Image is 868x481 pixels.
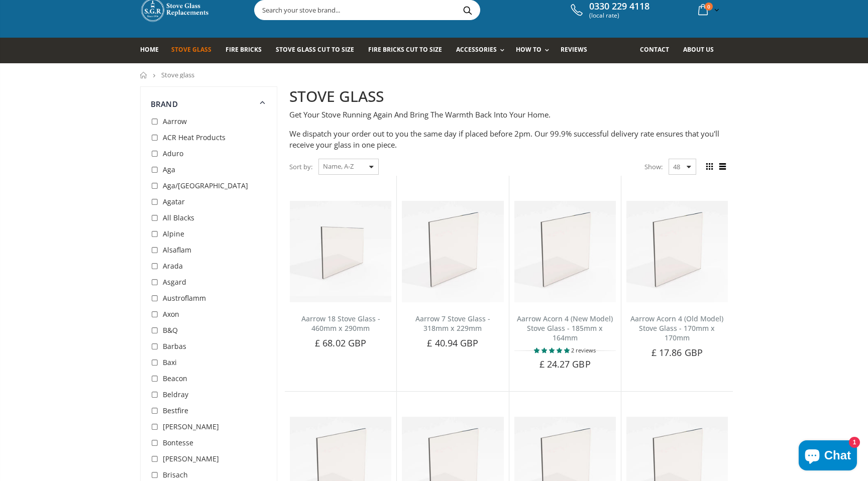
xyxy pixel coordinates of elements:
span: Baxi [163,357,177,367]
img: Aarrow 7 Stove Glass [402,201,503,302]
span: Alpine [163,229,184,238]
a: Aarrow 7 Stove Glass - 318mm x 229mm [415,314,490,333]
span: [PERSON_NAME] [163,454,219,463]
span: £ 68.02 GBP [315,337,366,349]
span: Stove Glass [171,45,211,54]
button: Search [456,1,479,20]
a: 0330 229 4118 (local rate) [568,1,649,19]
a: How To [516,38,554,63]
span: Fire Bricks Cut To Size [368,45,442,54]
span: Aga/[GEOGRAPHIC_DATA] [163,181,248,190]
a: Aarrow Acorn 4 (New Model) Stove Glass - 185mm x 164mm [517,314,613,342]
span: Fire Bricks [226,45,262,54]
span: Accessories [456,45,497,54]
span: Agatar [163,197,185,206]
span: Aduro [163,149,183,158]
a: Reviews [561,38,595,63]
span: Beacon [163,374,187,383]
span: £ 24.27 GBP [539,358,591,370]
a: Home [140,38,166,63]
span: 5.00 stars [534,346,571,354]
span: 0 [705,3,713,11]
a: Aarrow Acorn 4 (Old Model) Stove Glass - 170mm x 170mm [630,314,723,342]
span: Show: [644,159,663,175]
span: Bestfire [163,406,188,415]
img: Aarrow Acorn 4 New Model Stove Glass [514,201,616,302]
a: Fire Bricks Cut To Size [368,38,450,63]
span: (local rate) [589,12,649,19]
span: Barbas [163,341,186,351]
span: B&Q [163,325,178,335]
inbox-online-store-chat: Shopify online store chat [796,440,860,473]
img: Aarrow 18 Stove Glass [290,201,391,302]
a: About us [683,38,721,63]
span: All Blacks [163,213,194,222]
span: 2 reviews [571,346,596,354]
a: Stove Glass [171,38,219,63]
span: Beldray [163,390,188,399]
span: Arada [163,261,183,271]
span: List view [717,161,728,172]
a: Accessories [456,38,509,63]
span: Aarrow [163,116,187,126]
p: Get Your Stove Running Again And Bring The Warmth Back Into Your Home. [289,109,728,121]
span: Aga [163,165,175,174]
a: Contact [640,38,677,63]
a: Aarrow 18 Stove Glass - 460mm x 290mm [301,314,380,333]
a: Home [140,72,148,78]
span: Grid view [704,161,715,172]
span: How To [516,45,541,54]
span: Alsaflam [163,245,191,255]
a: Fire Bricks [226,38,269,63]
span: Home [140,45,159,54]
span: About us [683,45,714,54]
input: Search your stove brand... [255,1,592,20]
span: £ 40.94 GBP [427,337,478,349]
span: Austroflamm [163,293,206,303]
a: Stove Glass Cut To Size [276,38,361,63]
span: ACR Heat Products [163,133,226,142]
span: £ 17.86 GBP [652,346,703,358]
span: Contact [640,45,669,54]
span: Brisach [163,470,188,479]
span: Sort by: [289,158,312,176]
span: [PERSON_NAME] [163,422,219,431]
span: Bontesse [163,438,193,447]
img: Aarrow Acorn 4 Old Model Stove Glass [626,201,728,302]
span: Stove Glass Cut To Size [276,45,354,54]
span: Axon [163,309,179,319]
span: 0330 229 4118 [589,1,649,12]
h2: STOVE GLASS [289,86,728,107]
span: Asgard [163,277,186,287]
span: Brand [151,99,178,109]
p: We dispatch your order out to you the same day if placed before 2pm. Our 99.9% successful deliver... [289,128,728,151]
span: Reviews [561,45,587,54]
span: Stove glass [161,70,194,79]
